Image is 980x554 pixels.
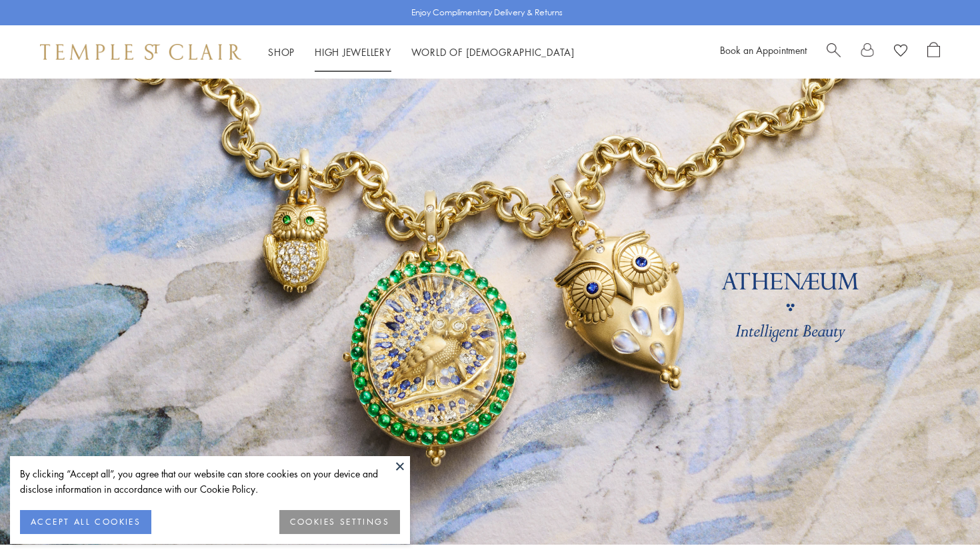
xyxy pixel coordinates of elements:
a: World of [DEMOGRAPHIC_DATA]World of [DEMOGRAPHIC_DATA] [411,45,575,59]
img: Temple St. Clair [40,44,241,60]
a: Book an Appointment [720,43,807,57]
div: By clicking “Accept all”, you agree that our website can store cookies on your device and disclos... [20,466,400,497]
a: ShopShop [268,45,295,59]
iframe: Gorgias live chat messenger [913,491,967,541]
a: Open Shopping Bag [927,42,940,62]
button: COOKIES SETTINGS [279,510,400,534]
p: Enjoy Complimentary Delivery & Returns [411,6,563,19]
a: High JewelleryHigh Jewellery [315,45,391,59]
a: Search [827,42,841,62]
nav: Main navigation [268,44,575,61]
a: View Wishlist [894,42,907,62]
button: ACCEPT ALL COOKIES [20,510,151,534]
